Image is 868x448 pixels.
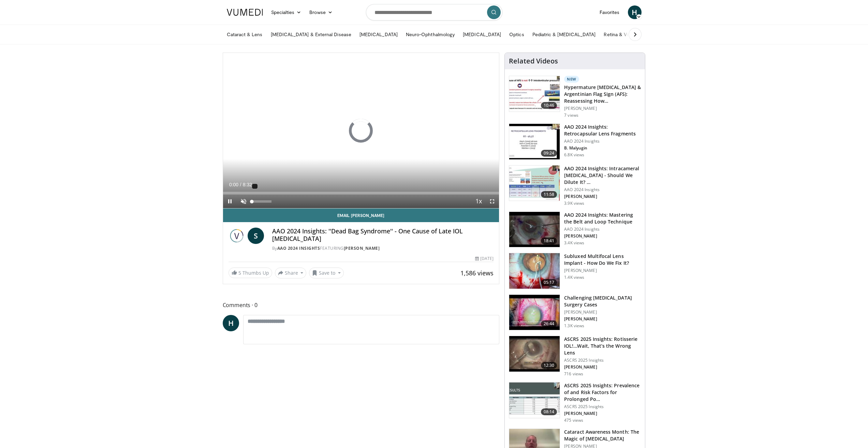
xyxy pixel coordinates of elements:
[223,301,500,309] span: Comments 0
[509,253,641,289] a: 05:17 Subluxed Multifocal Lens Implant - How Do We Fix It? [PERSON_NAME] 1.4K views
[564,309,641,315] p: [PERSON_NAME]
[366,4,502,20] input: Search topics, interventions
[272,245,494,251] div: By FEATURING
[237,194,250,208] button: Unmute
[509,76,560,112] img: 40c8dcf9-ac14-45af-8571-bda4a5b229bd.150x105_q85_crop-smart_upscale.jpg
[564,145,641,151] p: B. Malyugin
[564,404,641,409] p: ASCRS 2025 Insights
[564,113,578,118] p: 7 views
[223,315,239,331] a: H
[595,5,624,19] a: Favorites
[277,245,320,251] a: AAO 2024 Insights
[564,187,641,192] p: AAO 2024 Insights
[541,237,557,244] span: 18:41
[564,418,583,423] p: 475 views
[541,150,557,157] span: 09:24
[564,382,641,403] h3: ASCRS 2025 Insights: Prevalence of and Risk Factors for Prolonged Po…
[564,371,583,377] p: 716 views
[509,165,641,206] a: 11:58 AAO 2024 Insights: Intracameral [MEDICAL_DATA] - Should We Dilute It? … AAO 2024 Insights [...
[267,28,355,41] a: [MEDICAL_DATA] & External Disease
[541,362,557,369] span: 12:30
[248,228,264,244] a: S
[528,28,600,41] a: Pediatric & [MEDICAL_DATA]
[564,76,579,83] p: New
[564,84,641,104] h3: Hypermature [MEDICAL_DATA] & Argentinian Flag Sign (AFS): Reassessing How…
[509,212,641,248] a: 18:41 AAO 2024 Insights: Mastering the Belt and Loop Technique AAO 2024 Insights [PERSON_NAME] 3....
[509,57,558,65] h4: Related Videos
[564,275,584,280] p: 1.4K views
[223,208,499,222] a: Email [PERSON_NAME]
[402,28,459,41] a: Neuro-Ophthalmology
[564,358,641,363] p: ASCRS 2025 Insights
[541,191,557,198] span: 11:58
[252,200,271,203] div: Volume Level
[243,182,252,187] span: 8:32
[240,182,241,187] span: /
[541,102,557,109] span: 10:46
[564,253,641,266] h3: Subluxed Multifocal Lens Implant - How Do We Fix It?
[509,76,641,118] a: 10:46 New Hypermature [MEDICAL_DATA] & Argentinian Flag Sign (AFS): Reassessing How… [PERSON_NAME...
[238,270,241,276] span: 5
[541,408,557,415] span: 08:14
[564,152,584,158] p: 6.8K views
[564,227,641,232] p: AAO 2024 Insights
[509,124,641,160] a: 09:24 AAO 2024 Insights: Retrocapsular Lens Fragments AAO 2024 Insights B. Malyugin 6.8K views
[223,192,499,194] div: Progress Bar
[564,364,641,370] p: [PERSON_NAME]
[485,194,499,208] button: Fullscreen
[564,411,641,416] p: [PERSON_NAME]
[267,5,306,19] a: Specialties
[227,9,263,16] img: VuMedi Logo
[564,106,641,111] p: [PERSON_NAME]
[305,5,337,19] a: Browse
[509,294,641,331] a: 26:44 Challenging [MEDICAL_DATA] Surgery Cases [PERSON_NAME] [PERSON_NAME] 1.3K views
[475,256,494,262] div: [DATE]
[509,382,560,418] img: d661252d-5e2b-443c-881f-9256f2a4ede9.150x105_q85_crop-smart_upscale.jpg
[564,165,641,186] h3: AAO 2024 Insights: Intracameral [MEDICAL_DATA] - Should We Dilute It? …
[541,320,557,327] span: 26:44
[229,228,245,244] img: AAO 2024 Insights
[541,279,557,286] span: 05:17
[355,28,402,41] a: [MEDICAL_DATA]
[223,28,267,41] a: Cataract & Lens
[272,228,494,242] h4: AAO 2024 Insights: ''Dead Bag Syndrome'' - One Cause of Late IOL [MEDICAL_DATA]
[564,212,641,225] h3: AAO 2024 Insights: Mastering the Belt and Loop Technique
[275,268,307,278] button: Share
[564,294,641,308] h3: Challenging [MEDICAL_DATA] Surgery Cases
[509,336,641,377] a: 12:30 ASCRS 2025 Insights: Rotisserie IOL!…Wait, That’s the Wrong Lens ASCRS 2025 Insights [PERSO...
[628,5,642,19] a: H
[509,212,560,247] img: 22a3a3a3-03de-4b31-bd81-a17540334f4a.150x105_q85_crop-smart_upscale.jpg
[564,240,584,246] p: 3.4K views
[472,194,485,208] button: Playback Rate
[223,53,499,208] video-js: Video Player
[509,165,560,201] img: de733f49-b136-4bdc-9e00-4021288efeb7.150x105_q85_crop-smart_upscale.jpg
[564,194,641,199] p: [PERSON_NAME]
[509,253,560,289] img: 3fc25be6-574f-41c0-96b9-b0d00904b018.150x105_q85_crop-smart_upscale.jpg
[509,124,560,159] img: 01f52a5c-6a53-4eb2-8a1d-dad0d168ea80.150x105_q85_crop-smart_upscale.jpg
[460,269,494,277] span: 1,586 views
[564,323,584,329] p: 1.3K views
[344,245,380,251] a: [PERSON_NAME]
[229,268,272,278] a: 5 Thumbs Up
[564,139,641,144] p: AAO 2024 Insights
[505,28,528,41] a: Optics
[309,268,344,278] button: Save to
[564,336,641,356] h3: ASCRS 2025 Insights: Rotisserie IOL!…Wait, That’s the Wrong Lens
[223,194,237,208] button: Pause
[564,201,584,206] p: 3.9K views
[600,28,646,41] a: Retina & Vitreous
[509,336,560,372] img: 5ae980af-743c-4d96-b653-dad8d2e81d53.150x105_q85_crop-smart_upscale.jpg
[564,124,641,137] h3: AAO 2024 Insights: Retrocapsular Lens Fragments
[564,429,641,442] h3: Cataract Awareness Month: The Magic of [MEDICAL_DATA]
[509,382,641,423] a: 08:14 ASCRS 2025 Insights: Prevalence of and Risk Factors for Prolonged Po… ASCRS 2025 Insights [...
[564,268,641,273] p: [PERSON_NAME]
[509,295,560,330] img: 05a6f048-9eed-46a7-93e1-844e43fc910c.150x105_q85_crop-smart_upscale.jpg
[459,28,505,41] a: [MEDICAL_DATA]
[229,182,238,187] span: 0:00
[564,316,641,322] p: [PERSON_NAME]
[564,233,641,239] p: [PERSON_NAME]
